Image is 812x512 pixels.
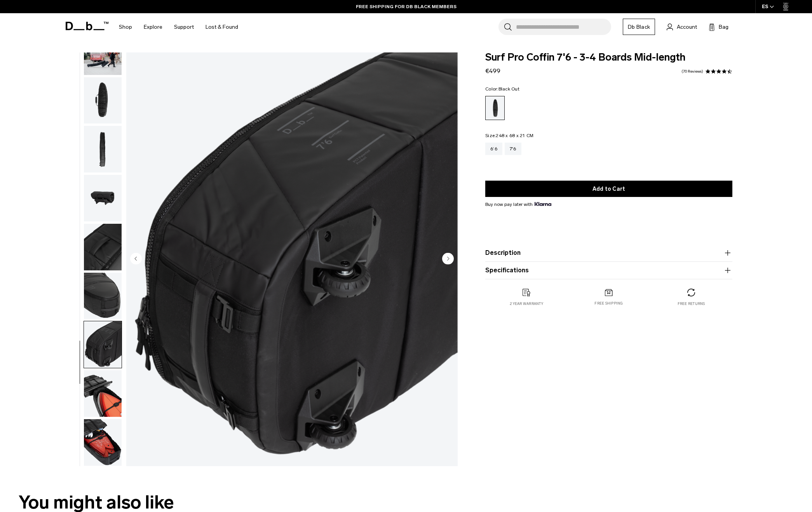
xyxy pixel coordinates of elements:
[144,13,162,41] a: Explore
[130,253,142,266] button: Previous slide
[84,223,122,271] button: Surf Pro Coffin 7'6 - 3-4 Boards Mid-length
[174,13,194,41] a: Support
[84,224,122,270] img: Surf Pro Coffin 7'6 - 3-4 Boards Mid-length
[356,3,457,10] a: FREE SHIPPING FOR DB BLACK MEMBERS
[84,419,122,466] button: Surf Pro Coffin 7'6 - 3-4 Boards Mid-length
[485,201,551,208] span: Buy now pay later with
[84,175,122,221] img: Surf Pro Coffin 7'6 - 3-4 Boards Mid-length
[113,13,244,41] nav: Main Navigation
[442,253,454,266] button: Next slide
[126,52,458,466] img: Surf Pro Coffin 7'6 - 3-4 Boards Mid-length
[485,248,732,258] button: Description
[84,321,122,368] button: Surf Pro Coffin 7'6 - 3-4 Boards Mid-length
[126,52,458,466] li: 8 / 10
[510,301,543,307] p: 2 year warranty
[84,125,122,173] button: Surf Pro Coffin 7'6 - 3-4 Boards Mid-length
[677,23,697,31] span: Account
[84,77,122,124] img: Surf Pro Coffin 7'6 - 3-4 Boards Mid-length
[84,272,122,320] button: Surf Pro Coffin 7'6 - 3-4 Boards Mid-length
[678,301,705,307] p: Free returns
[84,126,122,172] img: Surf Pro Coffin 7'6 - 3-4 Boards Mid-length
[485,266,732,275] button: Specifications
[206,13,238,41] a: Lost & Found
[485,143,502,155] a: 6’6
[84,273,122,319] img: Surf Pro Coffin 7'6 - 3-4 Boards Mid-length
[84,419,122,466] img: Surf Pro Coffin 7'6 - 3-4 Boards Mid-length
[485,87,519,91] legend: Color:
[667,22,697,31] a: Account
[84,370,122,417] img: Surf Pro Coffin 7'6 - 3-4 Boards Mid-length
[681,70,703,73] a: 70 reviews
[485,133,533,138] legend: Size:
[84,321,122,368] img: Surf Pro Coffin 7'6 - 3-4 Boards Mid-length
[485,52,732,63] span: Surf Pro Coffin 7'6 - 3-4 Boards Mid-length
[709,22,728,31] button: Bag
[119,13,132,41] a: Shop
[84,370,122,417] button: Surf Pro Coffin 7'6 - 3-4 Boards Mid-length
[623,19,655,35] a: Db Black
[719,23,728,31] span: Bag
[84,174,122,222] button: Surf Pro Coffin 7'6 - 3-4 Boards Mid-length
[496,133,533,138] span: 248 x 68 x 21 CM
[535,202,551,206] img: {"height" => 20, "alt" => "Klarna"}
[84,77,122,124] button: Surf Pro Coffin 7'6 - 3-4 Boards Mid-length
[594,301,623,306] p: Free shipping
[485,67,500,75] span: €499
[485,181,732,197] button: Add to Cart
[485,96,505,120] a: Black Out
[505,143,521,155] a: 7'6
[498,86,519,92] span: Black Out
